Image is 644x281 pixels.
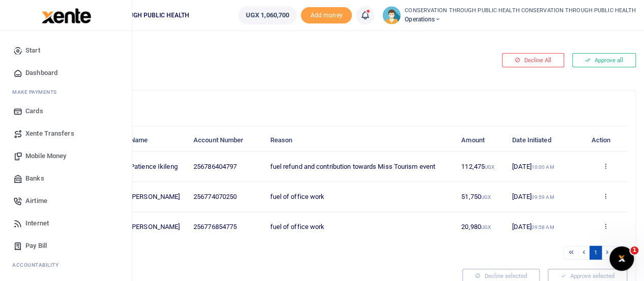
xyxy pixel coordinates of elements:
[8,122,124,145] a: Xente Transfers
[572,53,636,67] button: Approve all
[8,62,124,84] a: Dashboard
[456,182,507,212] td: 51,750
[8,84,124,100] li: M
[531,224,554,230] small: 09:58 AM
[264,182,456,212] td: fuel of office work
[25,173,44,184] span: Banks
[481,224,491,230] small: UGX
[8,145,124,167] a: Mobile Money
[25,68,58,78] span: Dashboard
[531,164,554,170] small: 10:00 AM
[125,130,188,151] th: Name: activate to sort column ascending
[39,44,434,55] h4: Pending your approval
[41,11,91,19] a: logo-small logo-large logo-large
[8,190,124,212] a: Airtime
[8,257,124,273] li: Ac
[609,246,634,271] iframe: Intercom live chat
[234,6,301,24] li: Wallet ballance
[47,98,627,110] h4: Mobile Money
[405,15,636,24] span: Operations
[188,151,264,182] td: 256786404797
[125,182,188,212] td: [PERSON_NAME]
[8,100,124,122] a: Cards
[188,130,264,151] th: Account Number: activate to sort column ascending
[264,212,456,242] td: fuel of office work
[20,261,59,269] span: countability
[25,45,40,56] span: Start
[481,194,491,200] small: UGX
[8,212,124,235] a: Internet
[485,164,494,170] small: UGX
[17,88,57,96] span: ake Payments
[246,10,289,20] span: UGX 1,060,700
[125,212,188,242] td: [PERSON_NAME]
[42,8,91,23] img: logo-large
[584,130,627,151] th: Action: activate to sort column ascending
[25,106,43,116] span: Cards
[507,130,584,151] th: Date Initiated: activate to sort column ascending
[47,245,333,261] div: Showing 1 to 3 of 3 entries
[125,151,188,182] td: Patience Ikileng
[507,151,584,182] td: [DATE]
[36,59,434,76] a: Back to categories
[301,11,352,18] a: Add money
[8,167,124,190] a: Banks
[507,182,584,212] td: [DATE]
[25,218,49,228] span: Internet
[405,7,636,15] small: CONSERVATION THROUGH PUBLIC HEALTH CONSERVATION THROUGH PUBLIC HEALTH
[188,212,264,242] td: 256776854775
[590,246,602,260] a: 1
[301,7,352,24] span: Add money
[456,130,507,151] th: Amount: activate to sort column ascending
[188,182,264,212] td: 256774070250
[531,194,554,200] small: 09:59 AM
[238,6,297,24] a: UGX 1,060,700
[264,130,456,151] th: Reason: activate to sort column ascending
[264,151,456,182] td: fuel refund and contribution towards Miss Tourism event
[456,151,507,182] td: 112,475
[456,212,507,242] td: 20,980
[25,241,47,251] span: Pay Bill
[301,7,352,24] li: Toup your wallet
[502,53,564,67] button: Decline All
[8,235,124,257] a: Pay Bill
[8,39,124,62] a: Start
[25,151,66,161] span: Mobile Money
[507,212,584,242] td: [DATE]
[630,246,638,254] span: 1
[25,196,47,206] span: Airtime
[382,6,401,24] img: profile-user
[382,6,636,24] a: profile-user CONSERVATION THROUGH PUBLIC HEALTH CONSERVATION THROUGH PUBLIC HEALTH Operations
[25,129,74,139] span: Xente Transfers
